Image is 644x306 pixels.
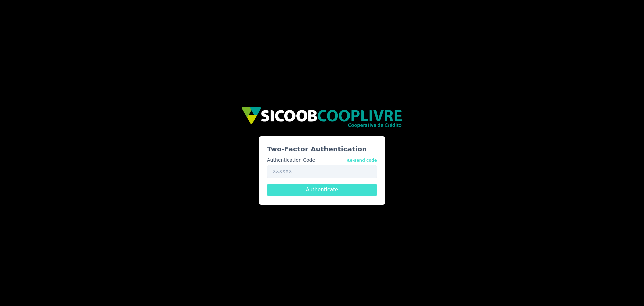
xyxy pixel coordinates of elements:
h3: Two-Factor Authentication [267,144,377,154]
input: XXXXXX [267,165,377,178]
button: Authenticate [267,184,377,196]
img: img/sicoob_cooplivre.png [241,107,403,128]
label: Authentication Code [267,157,377,164]
button: Authentication Code [346,157,377,164]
